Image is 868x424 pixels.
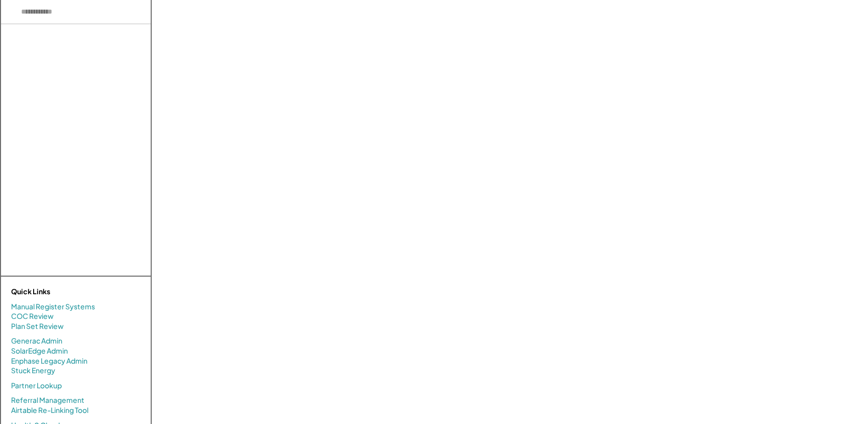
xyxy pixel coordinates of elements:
a: Plan Set Review [11,321,64,331]
a: Manual Register Systems [11,302,95,312]
a: Referral Management [11,395,84,405]
a: Generac Admin [11,336,62,346]
a: Airtable Re-Linking Tool [11,405,88,415]
div: Quick Links [11,287,112,297]
a: Partner Lookup [11,381,62,391]
a: Enphase Legacy Admin [11,356,87,366]
a: COC Review [11,311,54,321]
a: SolarEdge Admin [11,346,68,356]
a: Stuck Energy [11,366,55,376]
